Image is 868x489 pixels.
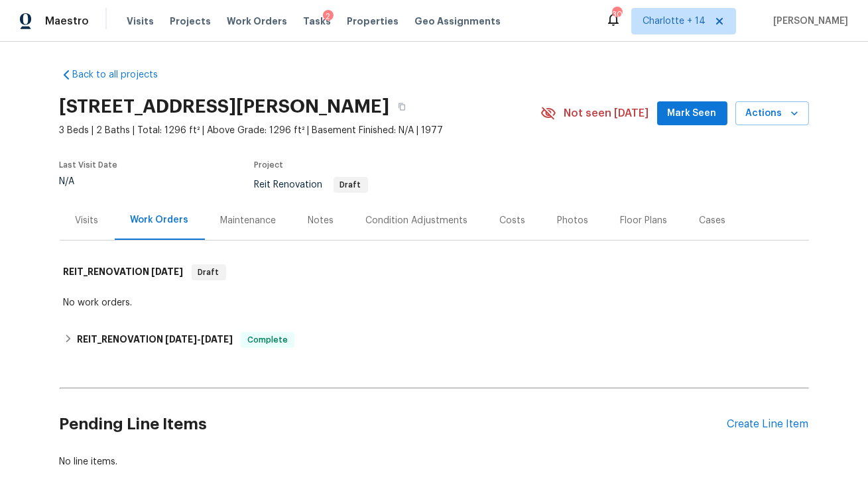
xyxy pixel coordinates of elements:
div: N/A [60,177,118,186]
div: Costs [500,214,526,227]
button: Actions [735,101,809,126]
div: Cases [700,214,726,227]
span: - [165,335,233,344]
span: Projects [170,15,211,28]
span: Visits [127,15,154,28]
div: 300 [612,8,621,21]
span: Last Visit Date [60,161,118,169]
span: Work Orders [227,15,287,28]
div: REIT_RENOVATION [DATE]Draft [60,251,809,294]
h6: REIT_RENOVATION [77,332,233,348]
div: REIT_RENOVATION [DATE]-[DATE]Complete [60,324,809,356]
span: Geo Assignments [414,15,501,28]
span: Project [255,161,284,169]
div: Work Orders [131,213,189,227]
div: Create Line Item [727,418,809,431]
span: Draft [193,266,225,279]
h2: [STREET_ADDRESS][PERSON_NAME] [60,100,390,113]
span: Mark Seen [668,105,717,122]
button: Mark Seen [657,101,727,126]
span: Properties [347,15,399,28]
h2: Pending Line Items [60,394,727,455]
span: Not seen [DATE] [564,107,649,120]
div: Maintenance [221,214,277,227]
a: Back to all projects [60,68,187,81]
span: [DATE] [152,267,184,276]
button: Copy Address [390,95,414,119]
span: Complete [242,333,293,347]
span: Draft [335,181,367,189]
span: Tasks [303,17,331,26]
span: [DATE] [201,335,233,344]
span: Reit Renovation [255,180,368,190]
div: Floor Plans [621,214,668,227]
span: [PERSON_NAME] [768,15,848,28]
span: Actions [746,105,798,122]
div: 2 [323,10,334,23]
div: Condition Adjustments [366,214,468,227]
span: [DATE] [165,335,197,344]
div: No line items. [60,455,809,468]
div: Visits [76,214,99,227]
span: 3 Beds | 2 Baths | Total: 1296 ft² | Above Grade: 1296 ft² | Basement Finished: N/A | 1977 [60,124,540,137]
span: Charlotte + 14 [643,15,706,28]
div: No work orders. [64,296,805,309]
div: Photos [558,214,589,227]
div: Notes [308,214,334,227]
h6: REIT_RENOVATION [64,264,184,280]
span: Maestro [45,15,89,28]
